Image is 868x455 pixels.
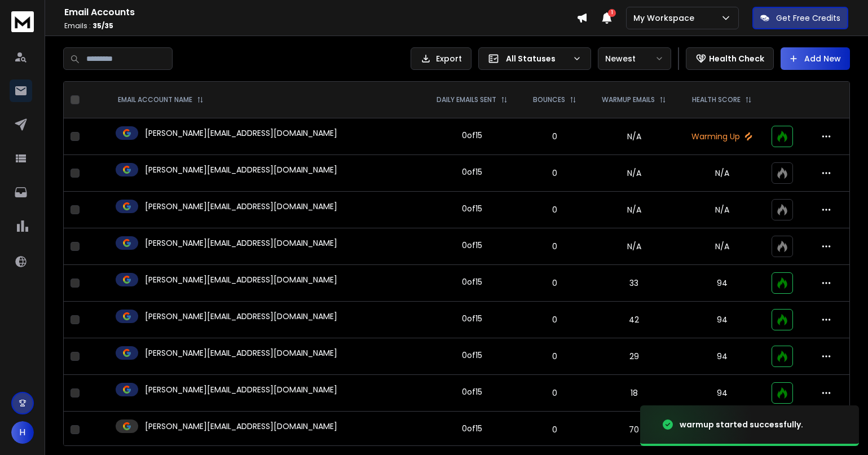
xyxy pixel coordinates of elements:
span: 1 [608,9,616,17]
button: Newest [598,47,671,70]
td: 94 [679,265,765,302]
div: Keywords by Traffic [125,67,190,74]
p: [PERSON_NAME][EMAIL_ADDRESS][DOMAIN_NAME] [145,347,337,359]
p: N/A [686,167,758,179]
img: tab_keywords_by_traffic_grey.svg [112,65,121,74]
img: website_grey.svg [18,29,27,38]
div: Domain: [URL] [29,29,80,38]
td: 94 [679,302,765,338]
td: N/A [589,118,680,155]
div: 0 of 15 [462,203,482,214]
button: H [11,421,34,444]
p: 0 [528,314,582,325]
button: Add New [781,47,850,70]
p: 0 [528,351,582,362]
p: [PERSON_NAME][EMAIL_ADDRESS][DOMAIN_NAME] [145,164,337,175]
button: Export [411,47,472,70]
div: 0 of 15 [462,130,482,141]
div: Domain Overview [43,67,101,74]
p: HEALTH SCORE [692,95,741,104]
p: [PERSON_NAME][EMAIL_ADDRESS][DOMAIN_NAME] [145,384,337,395]
p: All Statuses [506,53,568,64]
p: BOUNCES [533,95,565,104]
p: 0 [528,131,582,142]
p: [PERSON_NAME][EMAIL_ADDRESS][DOMAIN_NAME] [145,237,337,249]
p: 0 [528,277,582,289]
p: Get Free Credits [776,12,840,24]
td: N/A [589,155,680,192]
p: 0 [528,424,582,435]
td: 18 [589,375,680,412]
p: [PERSON_NAME][EMAIL_ADDRESS][DOMAIN_NAME] [145,201,337,212]
p: N/A [686,204,758,215]
p: Health Check [709,53,764,64]
div: 0 of 15 [462,386,482,397]
td: 94 [679,375,765,412]
p: My Workspace [633,12,699,24]
div: EMAIL ACCOUNT NAME [118,95,204,104]
p: DAILY EMAILS SENT [437,95,496,104]
td: 42 [589,302,680,338]
div: 0 of 15 [462,350,482,361]
p: 0 [528,387,582,399]
p: N/A [686,241,758,252]
div: 0 of 15 [462,423,482,434]
p: [PERSON_NAME][EMAIL_ADDRESS][DOMAIN_NAME] [145,127,337,139]
div: 0 of 15 [462,276,482,288]
img: tab_domain_overview_orange.svg [30,65,39,74]
td: N/A [589,228,680,265]
p: WARMUP EMAILS [602,95,655,104]
td: 33 [589,265,680,302]
p: 0 [528,204,582,215]
td: 29 [589,338,680,375]
div: 0 of 15 [462,313,482,324]
img: logo_orange.svg [18,18,27,27]
p: 0 [528,241,582,252]
img: logo [11,11,34,32]
td: 94 [679,338,765,375]
button: Get Free Credits [752,7,848,29]
p: [PERSON_NAME][EMAIL_ADDRESS][DOMAIN_NAME] [145,311,337,322]
p: [PERSON_NAME][EMAIL_ADDRESS][DOMAIN_NAME] [145,274,337,285]
p: [PERSON_NAME][EMAIL_ADDRESS][DOMAIN_NAME] [145,421,337,432]
div: v 4.0.25 [32,18,55,27]
div: 0 of 15 [462,240,482,251]
p: Warming Up [686,131,758,142]
button: Health Check [686,47,774,70]
span: 35 / 35 [92,21,113,30]
td: 70 [589,412,680,448]
p: Emails : [64,21,576,30]
h1: Email Accounts [64,6,576,19]
div: warmup started successfully. [680,419,803,430]
td: N/A [589,192,680,228]
div: 0 of 15 [462,166,482,178]
p: 0 [528,167,582,179]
